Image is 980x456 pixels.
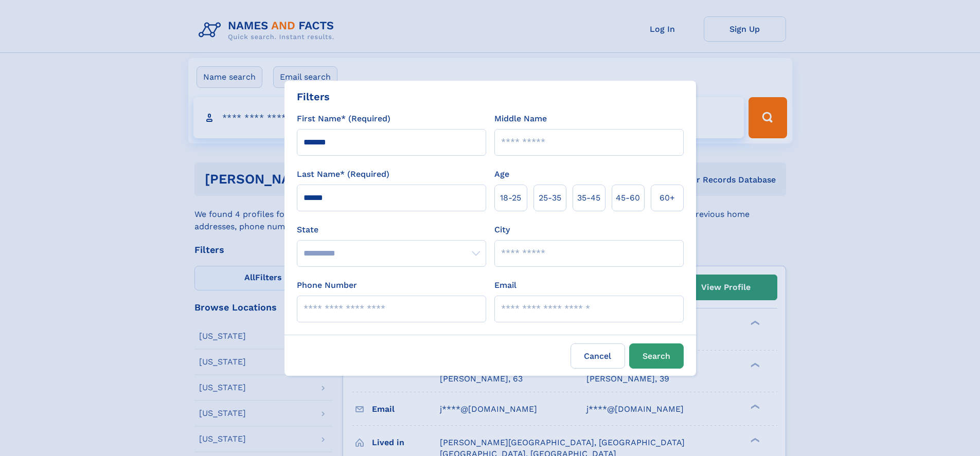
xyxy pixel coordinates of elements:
label: Last Name* (Required) [297,168,389,180]
div: Filters [297,89,330,104]
span: 18‑25 [500,192,521,204]
button: Search [629,343,684,369]
label: Email [494,279,516,291]
label: City [494,224,510,236]
label: Phone Number [297,279,357,291]
span: 25‑35 [539,192,561,204]
label: First Name* (Required) [297,113,390,125]
span: 60+ [660,192,675,204]
label: Cancel [571,343,625,369]
label: State [297,224,486,236]
span: 45‑60 [616,192,640,204]
label: Age [494,168,509,180]
span: 35‑45 [577,192,600,204]
label: Middle Name [494,113,547,125]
